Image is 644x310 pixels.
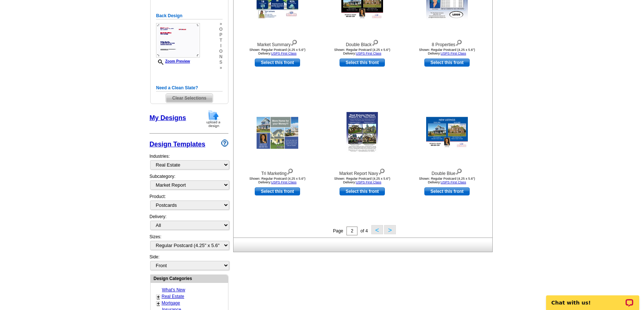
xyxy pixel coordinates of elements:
[156,23,200,57] img: backsmallthumbnail.jpg
[257,117,298,149] img: Tri Marketing
[340,187,385,195] a: use this design
[219,60,223,65] span: s
[149,213,228,234] div: Delivery:
[255,59,300,67] a: use this design
[219,65,223,71] span: »
[372,38,379,46] img: view design details
[149,234,228,254] div: Sizes:
[322,48,402,55] div: Shown: Regular Postcard (4.25 x 5.6") Delivery:
[346,112,378,154] img: Market Report Navy
[221,139,228,147] img: design-wizard-help-icon.png
[426,117,468,149] img: Double Blue
[255,187,300,195] a: use this design
[322,38,402,48] div: Double Black
[384,225,396,234] button: >
[371,225,383,234] button: <
[541,287,644,310] iframe: LiveChat chat widget
[424,59,470,67] a: use this design
[441,52,466,55] a: USPS First Class
[219,43,223,49] span: i
[149,193,228,213] div: Product:
[441,180,466,184] a: USPS First Class
[237,48,318,55] div: Shown: Regular Postcard (4.25 x 5.6") Delivery:
[237,167,318,177] div: Tri Marketing
[219,38,223,43] span: t
[322,177,402,184] div: Shown: Regular Postcard (4.25 x 5.6") Delivery:
[407,167,487,177] div: Double Blue
[162,300,180,306] a: Mortgage
[149,149,228,173] div: Industries:
[204,109,223,128] img: upload-design
[219,21,223,27] span: »
[157,300,160,306] a: +
[156,12,223,19] h5: Back Design
[237,38,318,48] div: Market Summary
[166,94,212,102] span: Clear Selections
[219,54,223,60] span: n
[378,167,385,175] img: view design details
[162,294,184,299] a: Real Estate
[455,38,462,46] img: view design details
[424,187,470,195] a: use this design
[291,38,298,46] img: view design details
[219,32,223,38] span: p
[356,52,382,55] a: USPS First Class
[356,180,382,184] a: USPS First Class
[271,180,297,184] a: USPS First Class
[162,287,185,292] a: What's New
[156,85,223,91] h5: Need a Clean Slate?
[237,177,318,184] div: Shown: Regular Postcard (4.25 x 5.6") Delivery:
[407,48,487,55] div: Shown: Regular Postcard (4.25 x 5.6") Delivery:
[151,275,228,282] div: Design Categories
[219,49,223,54] span: o
[360,228,368,234] span: of 4
[149,254,228,271] div: Side:
[333,228,343,234] span: Page
[156,59,190,63] a: Zoom Preview
[407,177,487,184] div: Shown: Regular Postcard (4.25 x 5.6") Delivery:
[149,114,186,122] a: My Designs
[287,167,293,175] img: view design details
[149,173,228,193] div: Subcategory:
[340,59,385,67] a: use this design
[149,141,205,148] a: Design Templates
[271,52,297,55] a: USPS First Class
[407,38,487,48] div: 8 Properties
[322,167,402,177] div: Market Report Navy
[219,27,223,32] span: o
[157,294,160,300] a: +
[455,167,462,175] img: view design details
